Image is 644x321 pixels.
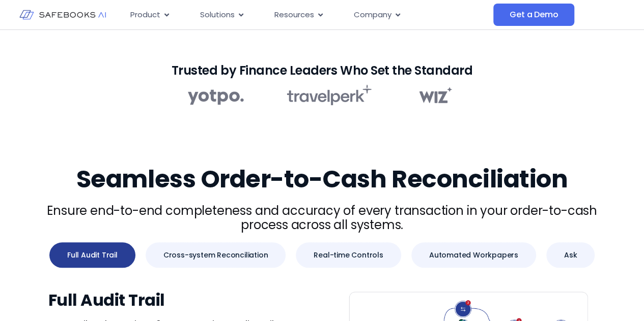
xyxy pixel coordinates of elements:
[493,4,574,26] a: Get a Demo
[200,9,235,21] span: Solutions
[122,5,493,25] nav: Menu
[172,66,472,75] h2: Trusted by Finance Leaders Who Set the Standard
[48,288,280,312] h2: Full Audit Trail
[429,250,518,260] span: Automated Workpapers
[33,204,611,232] p: Ensure end-to-end completeness and accuracy of every transaction in your order-to-cash process ac...
[510,10,558,20] span: Get a Demo
[33,165,611,194] h2: Seamless Order-to-Cash Reconciliation​
[564,250,577,260] span: Ask
[67,250,118,260] span: Full Audit Trail
[122,5,493,25] div: Menu Toggle
[130,9,160,21] span: Product
[314,250,383,260] span: Real-time Controls
[274,9,314,21] span: Resources
[163,250,268,260] span: Cross-system Reconciliation
[188,82,457,108] img: Order-to-Cash 1
[354,9,391,21] span: Company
